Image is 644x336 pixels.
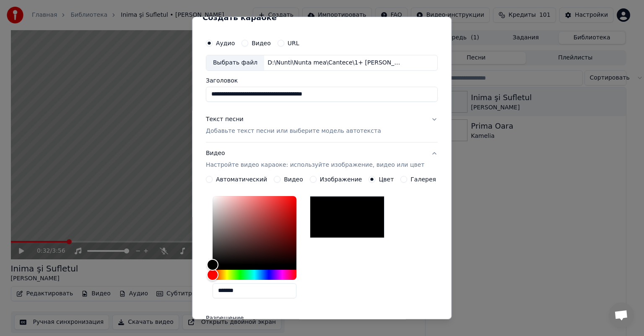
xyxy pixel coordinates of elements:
label: Изображение [320,176,362,182]
div: Hue [213,270,296,280]
div: Color [213,196,296,265]
p: Настройте видео караоке: используйте изображение, видео или цвет [206,161,424,169]
button: Текст песниДобавьте текст песни или выберите модель автотекста [206,109,438,142]
div: Текст песни [206,115,244,124]
label: Автоматический [216,176,267,182]
label: Галерея [411,176,436,182]
button: ВидеоНастройте видео караоке: используйте изображение, видео или цвет [206,142,438,176]
label: Разрешение [206,315,290,321]
label: Аудио [216,40,235,46]
div: Выбрать файл [206,55,264,70]
p: Добавьте текст песни или выберите модель автотекста [206,127,381,135]
div: Видео [206,149,424,169]
label: Заголовок [206,78,438,83]
label: Видео [284,176,303,182]
label: Цвет [379,176,394,182]
h2: Создать караоке [203,14,441,21]
label: URL [288,40,299,46]
div: D:\Nunti\Nunta mea\Cantece\1+ [PERSON_NAME] - Prietenii mei [DATE] (nana o data).mp3 [264,59,407,67]
label: Видео [252,40,271,46]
